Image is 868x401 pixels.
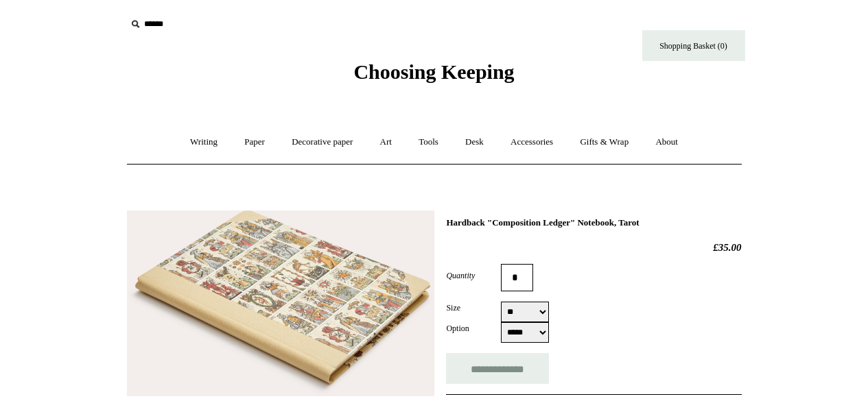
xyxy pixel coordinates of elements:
[178,124,230,160] a: Writing
[643,124,690,160] a: About
[368,124,404,160] a: Art
[446,241,741,254] h2: £35.00
[406,124,451,160] a: Tools
[446,269,501,282] label: Quantity
[453,124,496,160] a: Desk
[353,71,514,81] a: Choosing Keeping
[446,302,501,314] label: Size
[353,60,514,83] span: Choosing Keeping
[446,217,741,228] h1: Hardback "Composition Ledger" Notebook, Tarot
[642,30,745,61] a: Shopping Basket (0)
[498,124,565,160] a: Accessories
[127,210,434,397] img: Hardback "Composition Ledger" Notebook, Tarot
[279,124,365,160] a: Decorative paper
[446,322,501,335] label: Option
[567,124,641,160] a: Gifts & Wrap
[232,124,277,160] a: Paper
